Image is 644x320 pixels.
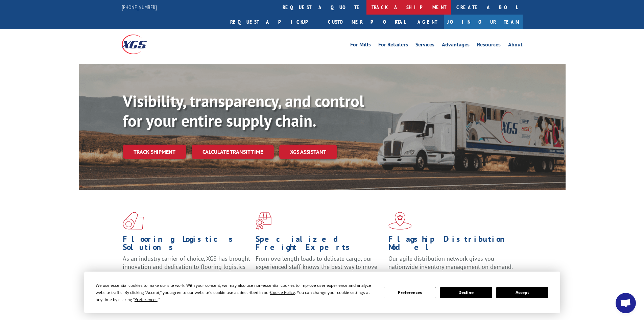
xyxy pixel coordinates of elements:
[411,15,444,29] a: Agent
[388,255,513,271] span: Our agile distribution network gives you nationwide inventory management on demand.
[616,293,636,313] div: Open chat
[123,212,144,230] img: xgs-icon-total-supply-chain-intelligence-red
[477,42,501,49] a: Resources
[378,42,408,49] a: For Retailers
[84,272,560,313] div: Cookie Consent Prompt
[135,297,158,302] span: Preferences
[256,212,271,230] img: xgs-icon-focused-on-flooring-red
[96,282,376,303] div: We use essential cookies to make our site work. With your consent, we may also use non-essential ...
[225,15,323,29] a: Request a pickup
[123,90,364,131] b: Visibility, transparency, and control for your entire supply chain.
[123,145,186,159] a: Track shipment
[323,15,411,29] a: Customer Portal
[123,255,250,279] span: As an industry carrier of choice, XGS has brought innovation and dedication to flooring logistics...
[279,145,337,159] a: XGS ASSISTANT
[388,212,412,230] img: xgs-icon-flagship-distribution-model-red
[256,235,383,255] h1: Specialized Freight Experts
[440,287,492,298] button: Decline
[256,255,383,285] p: From overlength loads to delicate cargo, our experienced staff knows the best way to move your fr...
[122,4,157,10] a: [PHONE_NUMBER]
[350,42,371,49] a: For Mills
[123,235,251,255] h1: Flooring Logistics Solutions
[508,42,523,49] a: About
[444,15,523,29] a: Join Our Team
[384,287,436,298] button: Preferences
[192,145,274,159] a: Calculate transit time
[388,235,516,255] h1: Flagship Distribution Model
[496,287,548,298] button: Accept
[415,42,434,49] a: Services
[442,42,470,49] a: Advantages
[270,290,295,295] span: Cookie Policy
